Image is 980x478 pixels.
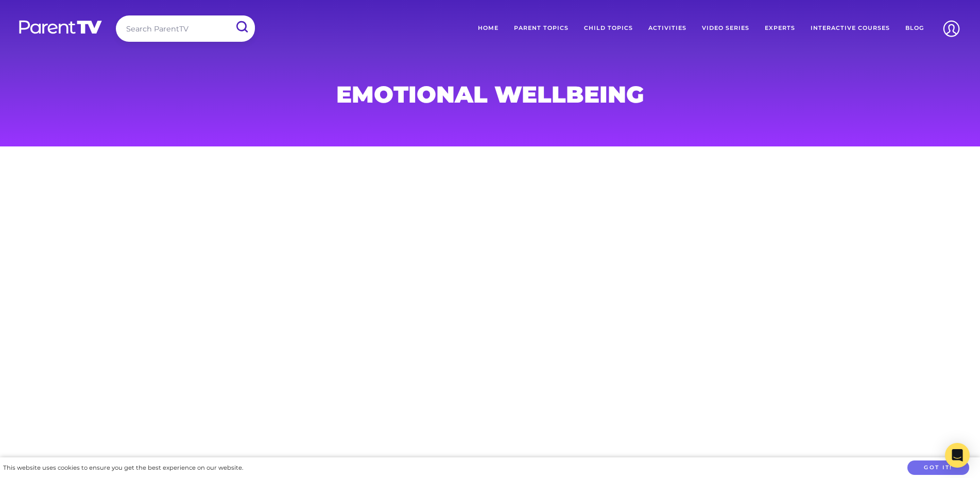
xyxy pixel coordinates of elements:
a: Activities [641,15,694,41]
a: Home [470,15,506,41]
img: parenttv-logo-white.4c85aaf.svg [18,20,103,35]
a: Parent Topics [506,15,576,41]
img: Account [938,15,965,42]
a: Interactive Courses [803,15,898,41]
button: Got it! [907,460,969,475]
div: This website uses cookies to ensure you get the best experience on our website. [3,463,243,473]
h1: Emotional Wellbeing [242,84,738,105]
input: Submit [228,15,255,39]
a: Blog [898,15,932,41]
div: Open Intercom Messenger [945,443,970,468]
input: Search ParentTV [116,15,255,42]
a: Child Topics [576,15,641,41]
a: Experts [757,15,803,41]
a: Video Series [694,15,757,41]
